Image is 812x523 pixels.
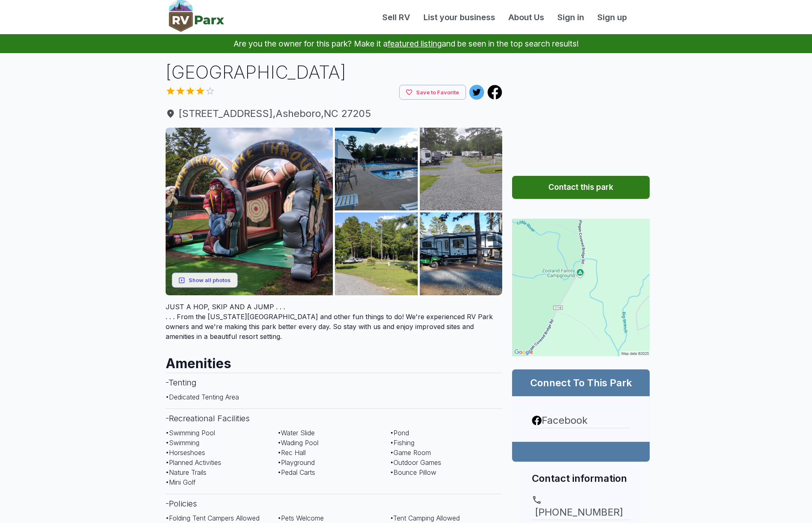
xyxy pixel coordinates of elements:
a: [PHONE_NUMBER] [532,495,630,520]
h3: - Tenting [166,373,503,392]
img: AAcXr8qI-XpwNhtThGC749L5_F-Cx7ALIIGx8MDoHKd_2my9ebK6suUGtydRDcYhKCJrU3yzerNm0X6p774ynBGY7LZ2YOpKb... [335,128,418,210]
span: • Wading Pool [278,439,318,447]
a: [STREET_ADDRESS],Asheboro,NC 27205 [166,106,503,121]
span: • Horseshoes [166,448,205,457]
button: Show all photos [172,273,238,288]
img: AAcXr8q4xkgrFGUBZKdl0IjccfUYNtgyJsB992UXR7I8XjK74zD6G5BYhhd6AXU9tb9aA8eVEcitQrs4lL5RnFIv--RMuNe4k... [420,212,503,295]
h1: [GEOGRAPHIC_DATA] [166,60,503,85]
span: • Playground [278,458,315,467]
iframe: Advertisement [512,60,650,163]
span: • Dedicated Tenting Area [166,393,239,401]
button: Contact this park [512,176,650,199]
span: • Rec Hall [278,448,306,457]
span: • Nature Trails [166,468,206,476]
h2: Connect To This Park [522,376,640,390]
span: • Planned Activities [166,458,221,467]
span: • Swimming Pool [166,429,215,437]
span: • Pets Welcome [278,514,324,522]
h2: Contact information [532,472,630,485]
img: AAcXr8qgksRBRQuLUlJ1JeNHEqz3GWl5Q413dj0dPnxFvECn_87T0edpsxdZkwPV9ZJdIpbkTPHmwb5vYB4GTeIFLdHC_chJC... [335,212,418,295]
span: • Bounce Pillow [390,468,436,476]
span: • Outdoor Games [390,458,441,467]
button: Save to Favorite [399,85,466,100]
span: • Swimming [166,439,199,447]
a: Sign in [551,11,591,23]
a: Sell RV [376,11,417,23]
a: List your business [417,11,502,23]
a: featured listing [388,39,442,49]
span: [STREET_ADDRESS] , Asheboro , NC 27205 [166,106,503,121]
a: About Us [502,11,551,23]
div: . . . From the [US_STATE][GEOGRAPHIC_DATA] and other fun things to do! We're experienced RV Park ... [166,302,503,341]
a: Sign up [591,11,634,23]
p: Are you the owner for this park? Make it a and be seen in the top search results! [10,34,802,53]
h2: Amenities [166,348,503,373]
span: • Fishing [390,439,414,447]
h3: - Policies [166,494,503,513]
img: AAcXr8oOz-v08hvzxEkKEWQj8f2d65gfaJGBwuFQMbZUX-n_1JNJ9H5BnseUWpQTeHdLF-afoWMVFj4e4YMbZ5xwA3amKV4g7... [420,128,503,210]
span: • Pedal Carts [278,468,315,476]
img: Map for Zooland Family Campground [512,219,650,356]
h3: - Recreational Facilities [166,409,503,428]
span: • Mini Golf [166,478,196,486]
span: • Tent Camping Allowed [390,514,460,522]
span: • Water Slide [278,429,315,437]
span: JUST A HOP, SKIP AND A JUMP . . . [166,303,285,311]
span: • Game Room [390,448,431,457]
span: • Folding Tent Campers Allowed [166,514,260,522]
a: Facebook [532,413,630,428]
span: • Pond [390,429,409,437]
img: AAcXr8q1XVJ17_j6cXzVWlK2vm1mRpvdTuTOpr7Z6Yhc9is1D3fLnrgZX7YYt6JTVbmiKQXR7zWFKCUwyQhj7lY7yMF0fcUdm... [166,128,333,295]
